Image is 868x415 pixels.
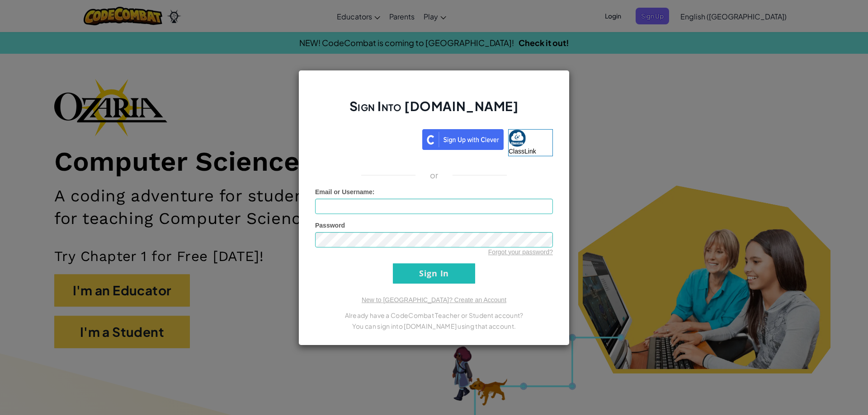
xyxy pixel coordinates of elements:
[393,263,475,284] input: Sign In
[509,130,526,147] img: classlink-logo-small.png
[488,248,553,256] a: Forgot your password?
[315,321,553,331] p: You can sign into [DOMAIN_NAME] using that account.
[362,296,506,303] a: New to [GEOGRAPHIC_DATA]? Create an Account
[509,148,536,155] span: ClassLink
[315,187,375,196] label: :
[430,170,439,181] p: or
[315,222,345,229] span: Password
[315,310,553,321] p: Already have a CodeCombat Teacher or Student account?
[315,188,373,196] span: Email or Username
[422,129,504,150] img: clever_sso_button@2x.png
[311,128,422,148] iframe: Sign in with Google Button
[315,98,553,124] h2: Sign Into [DOMAIN_NAME]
